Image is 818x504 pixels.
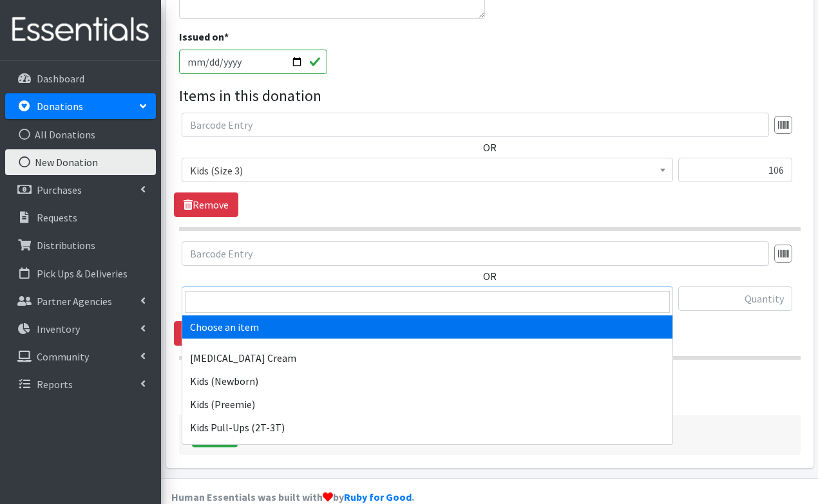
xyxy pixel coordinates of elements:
p: Dashboard [37,72,84,85]
li: Kids Pull-Ups (3T-4T) [182,439,672,462]
a: Pick Ups & Deliveries [5,261,156,286]
a: Community [5,344,156,369]
p: Inventory [37,322,80,335]
label: OR [483,140,497,155]
input: Quantity [678,286,792,311]
a: Remove [174,321,238,346]
a: Partner Agencies [5,288,156,314]
p: Community [37,350,89,363]
a: Ruby for Good [344,490,412,503]
p: Distributions [37,239,95,252]
strong: Human Essentials was built with by . [171,490,414,503]
input: Barcode Entry [182,113,769,137]
p: Pick Ups & Deliveries [37,267,128,280]
input: Quantity [678,158,792,182]
a: Donations [5,93,156,119]
li: Kids (Preemie) [182,393,672,416]
li: [MEDICAL_DATA] Cream [182,346,672,369]
img: HumanEssentials [5,8,156,51]
legend: Items in this donation [179,84,801,107]
input: Barcode Entry [182,241,769,266]
abbr: required [224,30,229,43]
a: Inventory [5,316,156,342]
p: Purchases [37,183,82,196]
a: Dashboard [5,66,156,91]
p: Requests [37,211,77,224]
p: Partner Agencies [37,295,112,308]
p: Donations [37,100,83,113]
li: Choose an item [182,315,672,339]
a: Purchases [5,177,156,203]
span: Choose an item [182,286,673,311]
li: Kids (Newborn) [182,369,672,393]
li: Kids Pull-Ups (2T-3T) [182,416,672,439]
span: Kids (Size 3) [190,162,665,180]
a: Remove [174,192,238,217]
p: Reports [37,378,73,391]
a: Reports [5,371,156,397]
a: New Donation [5,149,156,175]
a: Distributions [5,232,156,258]
label: Issued on [179,29,229,44]
a: All Donations [5,122,156,147]
label: OR [483,268,497,284]
a: Requests [5,205,156,230]
span: Kids (Size 3) [182,158,673,182]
